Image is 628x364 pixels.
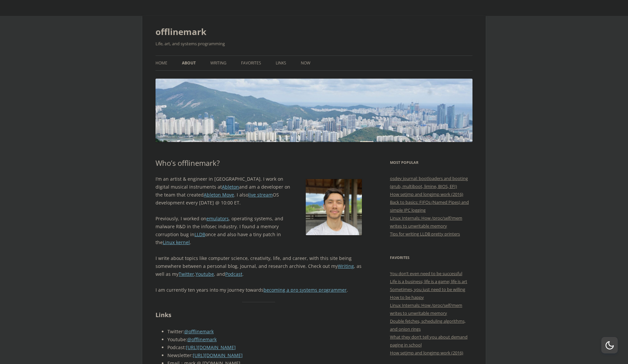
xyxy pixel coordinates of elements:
[187,336,217,343] a: @offlinemark
[156,56,167,70] a: Home
[390,294,424,300] a: How to be happy
[390,159,472,166] h3: Most Popular
[390,334,468,348] a: What they don’t tell you about demand paging in school
[195,271,214,277] a: Youtube
[222,184,239,190] a: Ableton
[167,344,362,351] li: Podcast:
[156,24,206,40] a: offlinemark
[182,56,196,70] a: About
[338,263,354,269] a: Writing
[390,215,462,229] a: Linux Internals: How /proc/self/mem writes to unwritable memory
[390,318,466,332] a: Double fetches, scheduling algorithms, and onion rings
[194,231,205,237] a: LLDB
[156,254,362,278] p: I write about topics like computer science, creativity, life, and career, with this site being so...
[390,302,462,316] a: Linux Internals: How /proc/self/mem writes to unwritable memory
[390,286,465,292] a: Sometimes, you just need to be willing
[156,159,362,167] h1: Who’s offlinemark?
[167,351,362,359] li: Newsletter:
[167,328,362,336] li: Twitter:
[390,278,467,284] a: Life is a business; life is a game; life is art
[179,271,194,277] a: Twitter
[206,215,229,222] a: emulators
[390,199,469,213] a: Back to basics: FIFOs (Named Pipes) and simple IPC logging
[163,239,190,245] a: Linux kernel
[156,79,472,142] img: offlinemark
[390,191,463,197] a: How setjmp and longjmp work (2016)
[241,56,261,70] a: Favorites
[193,352,243,358] a: [URL][DOMAIN_NAME]
[390,175,468,189] a: osdev journal: bootloaders and booting (grub, multiboot, limine, BIOS, EFI)
[210,56,227,70] a: Writing
[156,175,362,207] p: I’m an artist & engineer in [GEOGRAPHIC_DATA]. I work on digital musical instruments at and am a ...
[186,344,236,350] a: [URL][DOMAIN_NAME]
[156,215,362,246] p: Previously, I worked on , operating systems, and malware R&D in the infosec industry. I found a m...
[225,271,242,277] a: Podcast
[167,336,362,344] li: Youtube:
[263,287,347,293] a: becoming a pro systems programmer
[276,56,286,70] a: Links
[184,328,214,335] a: @offlinemark
[156,40,472,48] h2: Life, art, and systems programming
[156,310,362,320] h2: Links
[301,56,310,70] a: Now
[390,350,463,356] a: How setjmp and longjmp work (2016)
[390,231,460,237] a: Tips for writing LLDB pretty printers
[204,192,234,198] a: Ableton Move
[390,271,462,276] a: You don’t even need to be successful
[248,192,273,198] a: live stream
[390,254,472,262] h3: Favorites
[156,286,362,294] p: I am currently ten years into my journey towards .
